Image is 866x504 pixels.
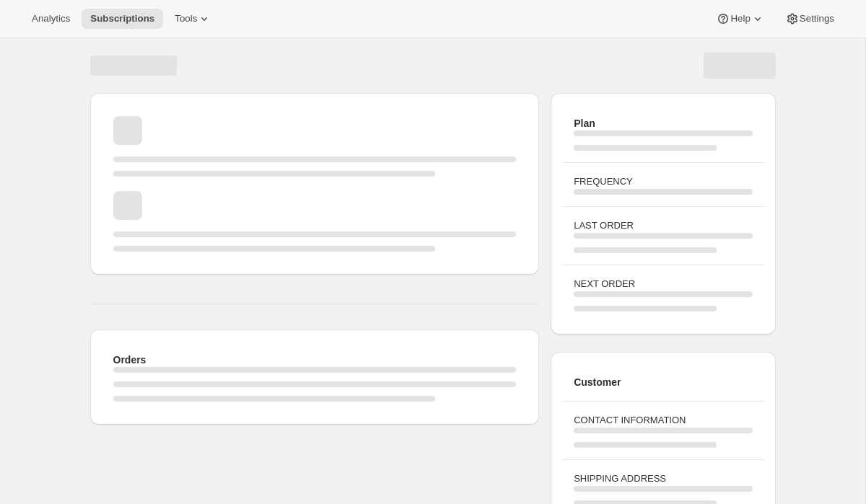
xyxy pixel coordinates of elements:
[23,9,79,29] button: Analytics
[113,353,517,367] h2: Orders
[730,13,750,25] span: Help
[574,413,752,428] h3: CONTACT INFORMATION
[574,174,752,189] h3: FREQUENCY
[707,9,773,29] button: Help
[82,9,163,29] button: Subscriptions
[32,13,70,25] span: Analytics
[166,9,220,29] button: Tools
[90,13,154,25] span: Subscriptions
[574,218,752,233] h3: LAST ORDER
[800,13,834,25] span: Settings
[574,277,752,291] h3: NEXT ORDER
[574,375,752,389] h2: Customer
[574,116,752,131] h2: Plan
[175,13,197,25] span: Tools
[574,472,752,486] h3: SHIPPING ADDRESS
[777,9,843,29] button: Settings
